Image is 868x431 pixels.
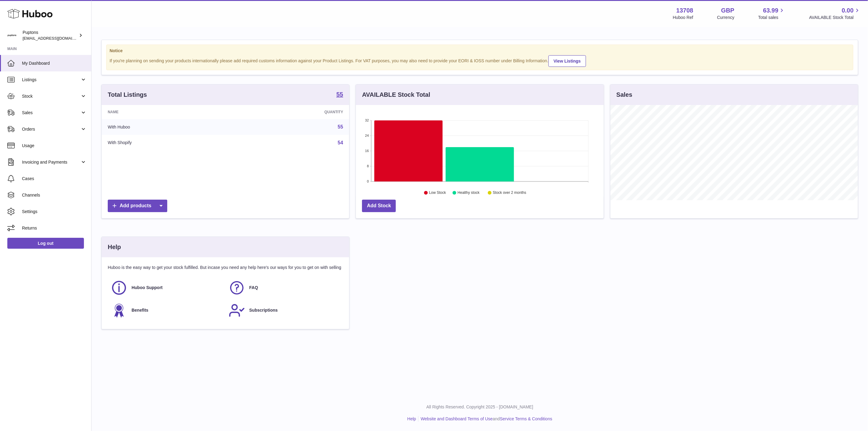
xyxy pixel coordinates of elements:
div: Puptons [23,30,78,41]
h3: Sales [617,91,632,99]
h3: Total Listings [108,91,147,99]
a: 0.00 AVAILABLE Stock Total [809,6,861,20]
a: Subscriptions [229,302,340,319]
h3: AVAILABLE Stock Total [362,91,430,99]
p: Huboo is the easy way to get your stock fulfilled. But incase you need any help here's our ways f... [108,265,343,270]
a: Add Stock [362,200,396,212]
a: Log out [7,238,84,249]
strong: Notice [110,48,850,54]
text: Low Stock [429,191,446,195]
span: Returns [22,225,87,231]
span: AVAILABLE Stock Total [809,15,861,20]
p: All Rights Reserved. Copyright 2025 - [DOMAIN_NAME] [96,404,863,410]
a: 55 [336,91,343,99]
a: Benefits [111,302,222,319]
text: 0 [367,179,369,183]
span: Settings [22,209,87,215]
h3: Help [108,243,121,251]
span: Benefits [132,307,148,313]
text: 8 [367,164,369,168]
strong: 55 [336,91,343,97]
strong: GBP [721,6,734,15]
a: Add products [108,200,167,212]
span: 63.99 [763,6,778,15]
span: Sales [22,110,80,116]
text: 24 [365,134,369,137]
td: With Huboo [102,119,235,135]
text: Healthy stock [458,191,480,195]
th: Name [102,105,235,119]
span: Cases [22,176,87,182]
a: Help [407,416,416,421]
span: My Dashboard [22,60,87,66]
a: Website and Dashboard Terms of Use [421,416,493,421]
a: 63.99 Total sales [758,6,785,20]
div: If you're planning on sending your products internationally please add required customs informati... [110,54,850,67]
a: 55 [338,124,343,129]
th: Quantity [235,105,349,119]
text: 32 [365,118,369,122]
div: Huboo Ref [673,15,693,20]
span: Total sales [758,15,785,20]
a: 54 [338,140,343,145]
img: hello@puptons.com [7,31,16,40]
span: Subscriptions [249,307,278,313]
span: Channels [22,192,87,198]
span: Usage [22,143,87,149]
div: Currency [717,15,735,20]
a: Huboo Support [111,280,222,296]
span: Orders [22,126,80,132]
span: Stock [22,93,80,99]
span: FAQ [249,285,258,291]
text: Stock over 2 months [493,191,526,195]
span: Huboo Support [132,285,163,291]
a: FAQ [229,280,340,296]
span: [EMAIL_ADDRESS][DOMAIN_NAME] [23,36,90,41]
li: and [418,416,552,422]
strong: 13708 [676,6,693,15]
td: With Shopify [102,135,235,151]
span: Listings [22,77,80,83]
a: Service Terms & Conditions [500,416,552,421]
text: 16 [365,149,369,153]
a: View Listings [548,55,586,67]
span: 0.00 [842,6,854,15]
span: Invoicing and Payments [22,159,80,165]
